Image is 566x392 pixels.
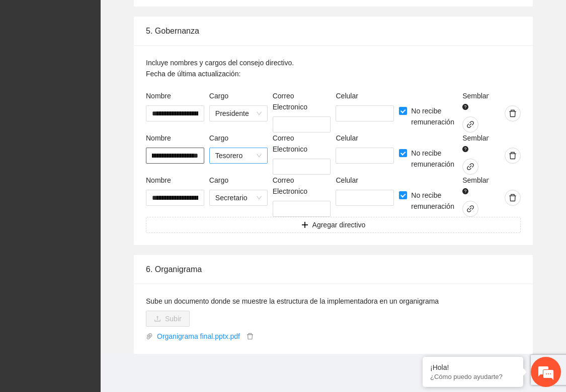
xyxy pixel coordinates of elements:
[463,120,478,128] span: link
[462,116,478,133] button: link
[146,255,521,284] div: 6. Organigrama
[336,133,358,144] label: Celular
[462,188,468,194] span: question-circle
[505,105,521,121] button: delete
[245,333,256,340] span: delete
[215,190,262,205] span: Secretario
[273,175,331,197] label: Correo Electronico
[5,274,192,309] textarea: Escriba su mensaje y pulse “Intro”
[215,106,262,121] span: Presidente
[146,133,171,144] label: Nombre
[462,146,468,152] span: question-circle
[430,373,516,380] p: ¿Cómo puedo ayudarte?
[58,134,139,235] span: Estamos en línea.
[407,148,458,170] span: No recibe remuneración
[209,133,228,144] label: Cargo
[209,90,228,101] label: Cargo
[505,152,520,160] span: delete
[462,90,498,112] span: Semblanza
[336,175,358,186] label: Celular
[301,221,308,229] span: plus
[407,105,458,127] span: No recibe remuneración
[153,331,244,342] a: Organigrama final.pptx.pdf
[430,363,516,371] div: ¡Hola!
[146,57,294,79] p: Incluye nombres y cargos del consejo directivo. Fecha de última actualización:
[505,194,520,202] span: delete
[52,51,169,64] div: Chatee con nosotros ahora
[407,190,458,212] span: No recibe remuneración
[146,311,190,327] button: uploadSubir
[209,175,228,186] label: Cargo
[462,133,498,155] span: Semblanza
[146,217,521,233] button: plusAgregar directivo
[462,175,498,197] span: Semblanza
[336,90,358,101] label: Celular
[505,190,521,206] button: delete
[165,5,189,29] div: Minimizar ventana de chat en vivo
[273,133,331,155] label: Correo Electronico
[146,90,171,101] label: Nombre
[146,296,439,307] label: Sube un documento donde se muestre la estructura de la implementadora en un organigrama
[505,148,521,164] button: delete
[146,175,171,186] label: Nombre
[244,331,256,342] button: delete
[146,17,521,45] div: 5. Gobernanza
[463,163,478,171] span: link
[273,90,331,112] label: Correo Electronico
[146,333,153,340] span: paper-clip
[462,104,468,110] span: question-circle
[463,205,478,213] span: link
[312,219,366,230] span: Agregar directivo
[462,201,478,217] button: link
[146,315,190,323] span: uploadSubir
[462,159,478,175] button: link
[215,148,262,163] span: Tesorero
[505,109,520,117] span: delete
